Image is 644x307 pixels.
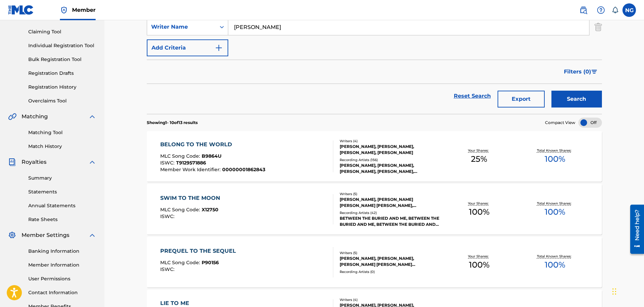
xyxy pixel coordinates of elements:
span: 100 % [469,259,489,271]
a: Bulk Registration Tool [28,56,96,63]
img: 9d2ae6d4665cec9f34b9.svg [215,44,223,52]
a: Statements [28,188,96,195]
span: 100 % [545,259,565,271]
div: Writer Name [151,23,212,31]
span: Matching [22,113,48,121]
a: Match History [28,143,96,150]
span: 100 % [469,206,489,218]
div: Drag [612,281,616,302]
img: Member Settings [8,231,16,239]
a: SWIM TO THE MOONMLC Song Code:X12750ISWC:Writers (5)[PERSON_NAME], [PERSON_NAME] [PERSON_NAME] [P... [147,184,602,235]
a: Summary [28,175,96,182]
div: Recording Artists ( 156 ) [340,157,441,162]
div: Writers ( 5 ) [340,250,441,255]
div: Writers ( 5 ) [340,191,441,196]
span: ISWC : [160,266,176,272]
a: User Permissions [28,275,96,282]
span: P90156 [202,259,219,266]
div: [PERSON_NAME], [PERSON_NAME], [PERSON_NAME] [PERSON_NAME] [PERSON_NAME], [PERSON_NAME] [340,255,441,268]
a: Claiming Tool [28,28,96,35]
img: Matching [8,113,16,121]
p: Total Known Shares: [537,201,573,206]
span: Compact View [545,120,575,126]
img: Top Rightsholder [60,6,68,14]
a: Reset Search [450,89,494,103]
div: PREQUEL TO THE SEQUEL [160,247,239,255]
span: 100 % [545,153,565,165]
span: 100 % [545,206,565,218]
div: Recording Artists ( 42 ) [340,210,441,215]
button: Filters (0) [560,63,602,80]
p: Your Shares: [468,254,490,259]
img: expand [88,158,96,166]
span: 00000001862843 [222,166,265,173]
iframe: Resource Center [625,202,644,256]
img: help [597,6,605,14]
a: Public Search [577,3,590,17]
span: Member Work Identifier : [160,166,222,173]
span: MLC Song Code : [160,153,202,159]
p: Total Known Shares: [537,148,573,153]
span: T9129571886 [176,160,206,166]
p: Your Shares: [468,148,490,153]
div: Writers ( 4 ) [340,297,441,302]
img: Delete Criterion [595,19,602,35]
span: Filters ( 0 ) [564,68,591,76]
span: Member Settings [22,231,69,239]
button: Add Criteria [147,39,228,56]
div: [PERSON_NAME], [PERSON_NAME], [PERSON_NAME], [PERSON_NAME] [340,144,441,156]
a: Overclaims Tool [28,97,96,104]
iframe: Chat Widget [610,275,644,307]
a: Contact Information [28,289,96,296]
span: ISWC : [160,213,176,219]
img: expand [88,113,96,121]
div: Help [594,3,608,17]
div: User Menu [622,3,636,17]
div: [PERSON_NAME], [PERSON_NAME], [PERSON_NAME], [PERSON_NAME], [PERSON_NAME], [PERSON_NAME], [PERSON... [340,162,441,175]
img: search [579,6,587,14]
span: ISWC : [160,160,176,166]
p: Your Shares: [468,201,490,206]
div: Recording Artists ( 0 ) [340,269,441,274]
div: Notifications [612,7,618,13]
a: Member Information [28,262,96,269]
div: [PERSON_NAME], [PERSON_NAME] [PERSON_NAME] [PERSON_NAME], [PERSON_NAME], [PERSON_NAME] [PERSON_NAME] [340,196,441,209]
img: MLC Logo [8,5,34,15]
img: expand [88,231,96,239]
div: BETWEEN THE BURIED AND ME, BETWEEN THE BURIED AND ME, BETWEEN THE BURIED AND ME, BETWEEN THE BURI... [340,215,441,227]
span: MLC Song Code : [160,207,202,213]
div: BELONG TO THE WORLD [160,141,265,149]
a: Registration History [28,84,96,91]
img: Royalties [8,158,16,166]
a: Banking Information [28,248,96,255]
button: Search [551,91,602,108]
a: Annual Statements [28,202,96,209]
p: Total Known Shares: [537,254,573,259]
a: Registration Drafts [28,70,96,77]
a: Rate Sheets [28,216,96,223]
a: Matching Tool [28,129,96,136]
button: Export [498,91,545,108]
a: PREQUEL TO THE SEQUELMLC Song Code:P90156ISWC:Writers (5)[PERSON_NAME], [PERSON_NAME], [PERSON_NA... [147,237,602,287]
span: B9864U [202,153,222,159]
p: Showing 1 - 10 of 13 results [147,120,198,126]
img: filter [591,70,597,74]
span: 25 % [471,153,487,165]
div: Writers ( 4 ) [340,139,441,144]
span: Member [72,6,96,14]
span: Royalties [22,158,46,166]
span: X12750 [202,207,218,213]
span: MLC Song Code : [160,259,202,266]
div: SWIM TO THE MOON [160,194,224,202]
a: BELONG TO THE WORLDMLC Song Code:B9864UISWC:T9129571886Member Work Identifier:00000001862843Write... [147,131,602,182]
a: Individual Registration Tool [28,42,96,49]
